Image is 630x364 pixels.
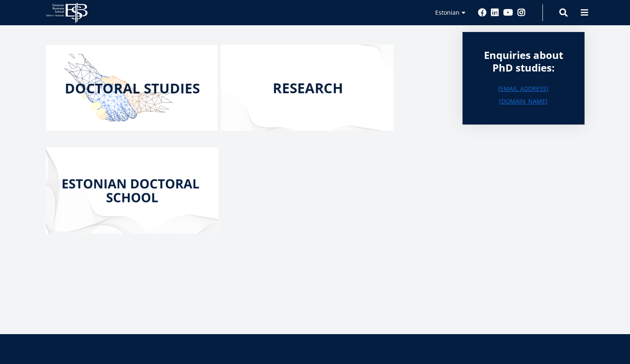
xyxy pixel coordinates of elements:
a: Facebook [478,8,486,17]
a: Youtube [503,8,513,17]
a: Instagram [517,8,526,17]
a: [EMAIL_ADDRESS][DOMAIN_NAME] [479,82,568,108]
a: Linkedin [491,8,499,17]
div: Enquiries about PhD studies: [479,49,568,74]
